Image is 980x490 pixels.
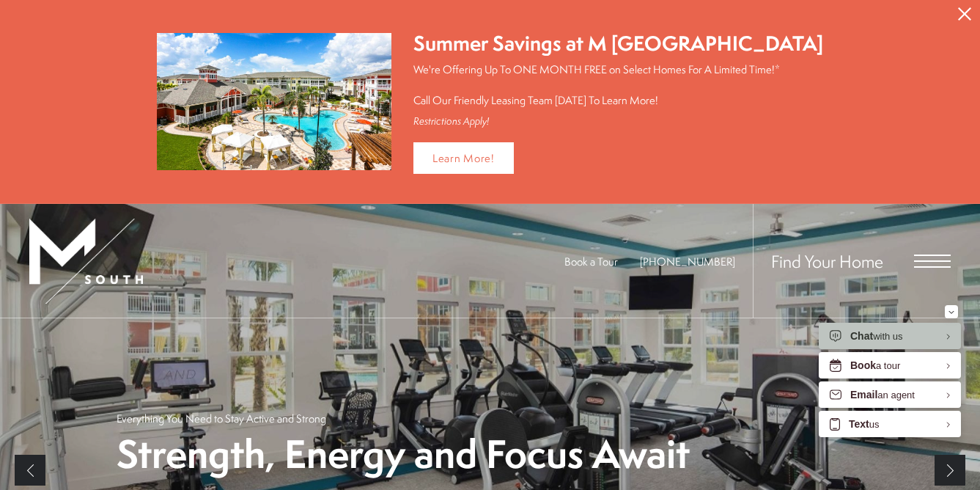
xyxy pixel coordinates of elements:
[413,115,823,128] div: Restrictions Apply!
[935,455,965,486] a: Next
[29,219,143,304] img: MSouth
[914,255,951,268] button: Open Menu
[640,254,735,269] a: Call Us at 813-570-8014
[564,254,618,269] a: Book a Tour
[157,33,391,170] img: Summer Savings at M South Apartments
[117,434,690,475] p: Strength, Energy and Focus Await
[640,254,735,269] span: [PHONE_NUMBER]
[771,249,883,273] a: Find Your Home
[413,142,514,174] a: Learn More!
[117,411,326,426] p: Everything You Need to Stay Active and Strong
[413,62,823,108] p: We're Offering Up To ONE MONTH FREE on Select Homes For A Limited Time!* Call Our Friendly Leasin...
[413,29,823,58] div: Summer Savings at M [GEOGRAPHIC_DATA]
[15,455,45,486] a: Previous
